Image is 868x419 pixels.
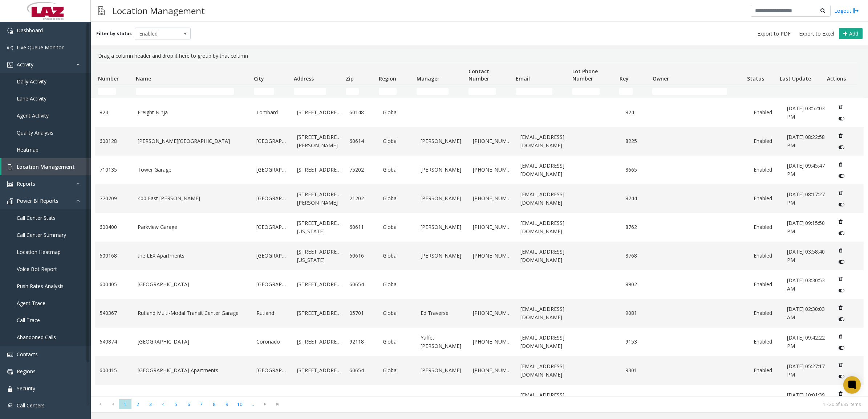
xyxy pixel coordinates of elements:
[835,199,848,210] button: Disable
[835,130,846,141] button: Delete
[520,248,569,264] a: [EMAIL_ADDRESS][DOMAIN_NAME]
[17,27,43,34] span: Dashboard
[138,366,248,374] a: [GEOGRAPHIC_DATA] Apartments
[297,366,341,374] a: [STREET_ADDRESS]
[138,280,248,288] a: [GEOGRAPHIC_DATA]
[7,164,13,170] img: 'icon'
[754,309,778,317] a: Enabled
[138,108,248,116] a: Freight Ninja
[297,190,341,207] a: [STREET_ADDRESS][PERSON_NAME]
[138,252,248,260] a: the LEX Apartments
[256,108,288,116] a: Lombard
[17,146,38,153] span: Heatmap
[297,133,341,149] a: [STREET_ADDRESS][PERSON_NAME]
[383,309,412,317] a: Global
[835,187,846,199] button: Delete
[256,137,288,145] a: [GEOGRAPHIC_DATA]
[138,309,248,317] a: Rutland Multi-Modal Transit Center Garage
[98,2,105,20] img: pageIcon
[754,338,778,346] a: Enabled
[625,166,650,174] a: 8665
[520,362,569,379] a: [EMAIL_ADDRESS][DOMAIN_NAME]
[195,399,208,409] span: Page 7
[780,75,811,82] span: Last Update
[131,399,144,409] span: Page 2
[421,334,464,350] a: Yaffet [PERSON_NAME]
[649,85,744,98] td: Owner Filter
[17,300,45,307] span: Agent Trace
[473,137,512,145] a: [PHONE_NUMBER]
[754,223,778,231] a: Enabled
[349,366,374,374] a: 60654
[17,44,64,51] span: Live Queue Monitor
[787,133,825,148] span: [DATE] 08:22:58 PM
[835,302,846,313] button: Delete
[349,108,374,116] a: 60148
[254,75,264,82] span: City
[787,362,826,379] a: [DATE] 05:27:17 PM
[95,49,864,63] div: Drag a column header and drop it here to group by that column
[100,338,129,346] a: 640874
[469,88,496,95] input: Contact Number Filter
[157,399,170,409] span: Page 4
[625,252,650,260] a: 8768
[383,194,412,202] a: Global
[17,283,64,289] span: Push Rates Analysis
[100,166,129,174] a: 710135
[98,88,116,95] input: Number Filter
[256,223,288,231] a: [GEOGRAPHIC_DATA]
[625,338,650,346] a: 9153
[17,129,53,136] span: Quality Analysis
[17,248,61,255] span: Location Heatmap
[835,388,846,399] button: Delete
[349,194,374,202] a: 21202
[744,85,777,98] td: Status Filter
[824,63,857,85] th: Actions
[17,197,58,204] span: Power BI Reports
[787,190,826,207] a: [DATE] 08:17:27 PM
[297,248,341,264] a: [STREET_ADDRESS][US_STATE]
[421,194,464,202] a: [PERSON_NAME]
[414,85,466,98] td: Manager Filter
[17,351,38,358] span: Contacts
[520,391,569,407] a: [EMAIL_ADDRESS][DOMAIN_NAME]
[787,105,825,120] span: [DATE] 03:52:03 PM
[572,88,600,95] input: Lot Phone Number Filter
[835,170,848,182] button: Disable
[256,366,288,374] a: [GEOGRAPHIC_DATA]
[787,248,826,264] a: [DATE] 03:58:40 PM
[376,85,414,98] td: Region Filter
[7,352,13,358] img: 'icon'
[17,231,66,238] span: Call Center Summary
[754,137,778,145] a: Enabled
[349,338,374,346] a: 92118
[91,63,868,396] div: Data table
[625,194,650,202] a: 8744
[520,133,569,149] a: [EMAIL_ADDRESS][DOMAIN_NAME]
[824,85,857,98] td: Actions Filter
[787,363,825,378] span: [DATE] 05:27:17 PM
[294,88,326,95] input: Address Filter
[616,85,649,98] td: Key Filter
[256,166,288,174] a: [GEOGRAPHIC_DATA]
[273,401,283,407] span: Go to the last page
[136,88,234,95] input: Name Filter
[346,75,354,82] span: Zip
[100,108,129,116] a: 824
[256,194,288,202] a: [GEOGRAPHIC_DATA]
[349,166,374,174] a: 75202
[138,223,248,231] a: Parkview Garage
[787,305,826,321] a: [DATE] 02:30:03 AM
[383,137,412,145] a: Global
[17,385,35,392] span: Security
[625,137,650,145] a: 8225
[383,252,412,260] a: Global
[383,395,412,403] a: Global
[346,88,359,95] input: Zip Filter
[421,309,464,317] a: Ed Traverse
[835,101,846,113] button: Delete
[849,30,858,37] span: Add
[383,280,412,288] a: Global
[787,219,825,234] span: [DATE] 09:15:50 PM
[473,252,512,260] a: [PHONE_NUMBER]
